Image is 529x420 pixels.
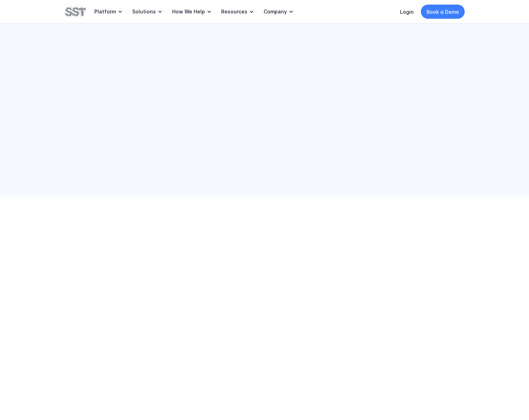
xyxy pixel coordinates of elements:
p: Resources [221,8,247,15]
a: Login [400,9,414,15]
p: How We Help [172,8,205,15]
p: Company [264,8,287,15]
p: Solutions [132,8,156,15]
p: Book a Demo [427,8,459,16]
p: Platform [94,8,116,15]
img: SST logo [65,6,86,18]
a: Book a Demo [421,5,465,19]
